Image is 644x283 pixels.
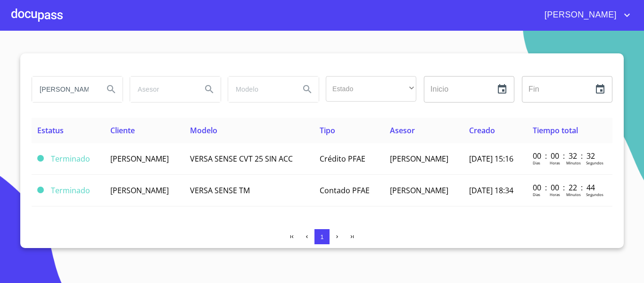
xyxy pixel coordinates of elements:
button: Search [100,78,123,101]
span: [DATE] 15:16 [469,154,513,164]
span: Estatus [37,125,64,136]
input: search [130,77,194,102]
span: VERSA SENSE CVT 25 SIN ACC [190,154,293,164]
span: Tipo [320,125,335,136]
div: ​ [326,76,416,102]
input: search [32,77,96,102]
button: Search [198,78,221,101]
p: 00 : 00 : 32 : 32 [533,151,596,161]
span: Tiempo total [533,125,578,136]
button: account of current user [537,8,633,23]
span: [PERSON_NAME] [390,185,448,196]
span: [PERSON_NAME] [110,185,169,196]
span: 1 [320,233,323,240]
span: Terminado [37,187,44,193]
span: VERSA SENSE TM [190,185,250,196]
span: [PERSON_NAME] [390,154,448,164]
button: Search [296,78,319,101]
p: Horas [550,192,560,197]
span: Modelo [190,125,217,136]
p: Dias [533,160,540,165]
span: Creado [469,125,495,136]
span: Terminado [37,155,44,162]
p: 00 : 00 : 22 : 44 [533,182,596,193]
p: Horas [550,160,560,165]
input: search [228,77,292,102]
p: Segundos [586,160,603,165]
span: Terminado [51,154,90,164]
span: Terminado [51,185,90,196]
span: Asesor [390,125,415,136]
p: Segundos [586,192,603,197]
span: Crédito PFAE [320,154,365,164]
span: Contado PFAE [320,185,370,196]
button: 1 [314,229,330,244]
p: Minutos [566,192,581,197]
p: Minutos [566,160,581,165]
span: [PERSON_NAME] [110,154,169,164]
span: [PERSON_NAME] [537,8,621,23]
span: [DATE] 18:34 [469,185,513,196]
p: Dias [533,192,540,197]
span: Cliente [110,125,135,136]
